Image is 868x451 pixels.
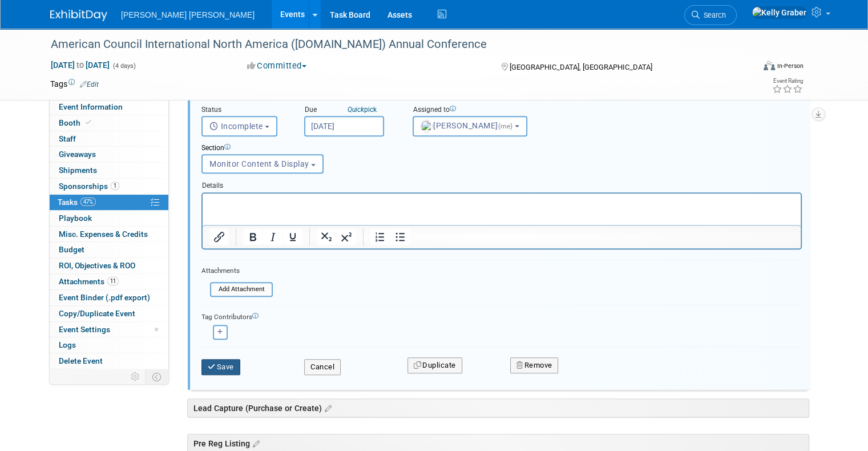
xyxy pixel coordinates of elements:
[75,61,86,70] span: to
[304,116,384,136] input: Due Date
[201,105,287,116] div: Status
[59,166,97,175] span: Shipments
[50,115,168,131] a: Booth
[283,229,302,245] button: Underline
[50,60,110,70] span: [DATE] [DATE]
[390,229,410,245] button: Bullet list
[50,322,168,337] a: Event Settings
[700,11,726,19] span: Search
[59,309,135,318] span: Copy/Duplicate Event
[50,258,168,273] a: ROI, Objectives & ROO
[59,214,92,223] span: Playbook
[111,182,119,190] span: 1
[263,229,282,245] button: Italic
[209,122,263,131] span: Incomplete
[80,80,99,88] a: Edit
[243,229,263,245] button: Bold
[201,116,277,136] button: Incomplete
[50,306,168,321] a: Copy/Duplicate Event
[50,163,168,178] a: Shipments
[317,229,336,245] button: Subscript
[126,369,146,384] td: Personalize Event Tab Strip
[59,102,123,111] span: Event Information
[498,122,513,130] span: (me)
[59,293,150,302] span: Event Binder (.pdf export)
[58,198,96,207] span: Tasks
[50,179,168,194] a: Sponsorships1
[187,398,809,417] div: Lead Capture (Purchase or Create)
[692,59,804,76] div: Event Format
[203,194,801,225] iframe: Rich Text Area
[50,131,168,147] a: Staff
[421,121,515,130] span: [PERSON_NAME]
[322,402,332,413] a: Edit sections
[107,277,119,285] span: 11
[59,356,103,365] span: Delete Event
[201,310,802,322] div: Tag Contributors
[59,277,119,286] span: Attachments
[59,118,94,127] span: Booth
[201,143,750,154] div: Section
[59,150,96,159] span: Giveaways
[50,290,168,305] a: Event Binder (.pdf export)
[752,6,807,19] img: Kelly Graber
[304,359,341,375] button: Cancel
[684,5,737,25] a: Search
[59,134,76,143] span: Staff
[50,147,168,162] a: Giveaways
[348,106,364,114] i: Quick
[209,229,229,245] button: Insert/edit link
[777,62,804,70] div: In-Person
[201,359,240,375] button: Save
[86,119,91,126] i: Booth reservation complete
[510,357,559,373] button: Remove
[764,61,775,70] img: Format-Inperson.png
[413,105,550,116] div: Assigned to
[50,274,168,289] a: Attachments11
[50,211,168,226] a: Playbook
[201,176,802,192] div: Details
[50,242,168,257] a: Budget
[50,78,99,90] td: Tags
[50,195,168,210] a: Tasks47%
[413,116,527,136] button: [PERSON_NAME](me)
[250,437,260,449] a: Edit sections
[121,10,255,19] span: [PERSON_NAME] [PERSON_NAME]
[209,159,309,168] span: Monitor Content & Display
[47,34,740,55] div: American Council International North America ([DOMAIN_NAME]) Annual Conference
[146,369,169,384] td: Toggle Event Tabs
[337,229,356,245] button: Superscript
[50,353,168,369] a: Delete Event
[304,105,395,116] div: Due
[510,63,652,71] span: [GEOGRAPHIC_DATA], [GEOGRAPHIC_DATA]
[201,266,273,276] div: Attachments
[407,357,462,373] button: Duplicate
[59,245,84,254] span: Budget
[50,337,168,353] a: Logs
[59,229,148,239] span: Misc. Expenses & Credits
[59,261,135,270] span: ROI, Objectives & ROO
[59,325,110,334] span: Event Settings
[201,154,324,174] button: Monitor Content & Display
[112,62,136,70] span: (4 days)
[370,229,390,245] button: Numbered list
[50,99,168,115] a: Event Information
[772,78,803,84] div: Event Rating
[243,60,311,72] button: Committed
[155,328,158,331] span: Modified Layout
[50,10,107,21] img: ExhibitDay
[80,198,96,206] span: 47%
[59,340,76,349] span: Logs
[345,105,379,114] a: Quickpick
[59,182,119,191] span: Sponsorships
[50,227,168,242] a: Misc. Expenses & Credits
